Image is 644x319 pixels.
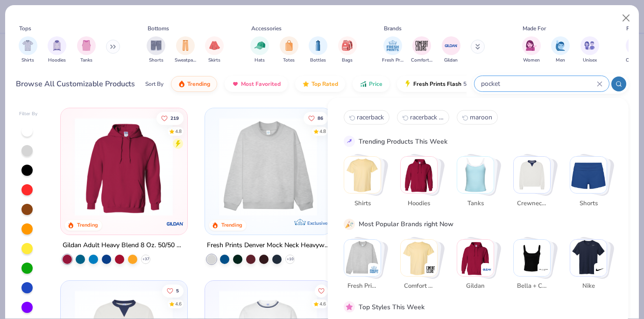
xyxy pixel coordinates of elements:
[175,36,196,64] div: filter for Sweatpants
[302,80,310,88] img: TopRated.gif
[514,239,550,276] img: Bella + Canvas
[573,282,603,291] span: Nike
[52,40,62,51] img: Hoodies Image
[176,288,179,293] span: 5
[460,199,490,208] span: Tanks
[384,24,402,33] div: Brands
[347,282,377,291] span: Fresh Prints
[255,40,265,51] img: Hats Image
[344,157,381,193] img: Shirts
[369,264,379,274] img: Fresh Prints
[580,36,599,64] div: filter for Unisex
[410,113,444,122] span: racerback tank
[415,39,429,53] img: Comfort Colors Image
[347,199,377,208] span: Shirts
[280,36,298,64] div: filter for Totes
[386,39,400,53] img: Fresh Prints Image
[344,156,387,212] button: Stack Card Button Shirts
[457,156,500,212] button: Stack Card Button Tanks
[170,116,179,120] span: 219
[442,36,460,64] div: filter for Gildan
[319,300,326,307] div: 4.6
[205,36,224,64] button: filter button
[284,40,294,51] img: Totes Image
[209,40,220,51] img: Skirts Image
[232,80,239,88] img: most_fav.gif
[250,36,269,64] div: filter for Hats
[413,80,461,88] span: Fresh Prints Flash
[180,40,191,51] img: Sweatpants Image
[48,36,66,64] button: filter button
[397,110,449,125] button: racerback tank1
[147,36,165,64] div: filter for Shorts
[344,110,389,125] button: racerback0
[555,40,566,51] img: Men Image
[286,256,293,262] span: + 10
[359,302,425,312] div: Top Styles This Week
[382,36,403,64] button: filter button
[617,9,635,27] button: Close
[369,80,382,88] span: Price
[251,24,282,33] div: Accessories
[480,78,597,89] input: Try "T-Shirt"
[156,111,184,125] button: Like
[21,57,34,64] span: Shirts
[522,36,541,64] button: filter button
[513,156,556,212] button: Stack Card Button Crewnecks
[338,36,357,64] div: filter for Bags
[311,80,338,88] span: Top Rated
[309,36,327,64] button: filter button
[187,80,210,88] span: Trending
[580,36,599,64] button: filter button
[151,40,162,51] img: Shorts Image
[457,110,498,125] button: maroon2
[401,239,437,276] img: Comfort Colors
[250,36,269,64] button: filter button
[225,76,288,92] button: Most Favorited
[397,76,505,92] button: Fresh Prints Flash5 day delivery
[570,157,607,193] img: Shorts
[145,80,163,88] div: Sort By
[178,80,185,88] img: trending.gif
[175,57,196,64] span: Sweatpants
[401,157,437,193] img: Hoodies
[295,76,345,92] button: Top Rated
[319,128,326,135] div: 4.8
[241,80,281,88] span: Most Favorited
[514,157,550,193] img: Crewnecks
[70,118,177,216] img: 01756b78-01f6-4cc6-8d8a-3c30c1a0c8ac
[142,256,149,262] span: + 37
[523,24,546,33] div: Made For
[16,78,135,90] div: Browse All Customizable Products
[255,57,265,64] span: Hats
[318,116,323,120] span: 86
[517,199,547,208] span: Crewnecks
[77,36,96,64] div: filter for Tanks
[353,76,389,92] button: Price
[513,239,556,294] button: Stack Card Button Bella + Canvas
[584,40,595,51] img: Unisex Image
[517,282,547,291] span: Bella + Canvas
[382,36,403,64] div: filter for Fresh Prints
[382,57,403,64] span: Fresh Prints
[539,264,548,274] img: Bella + Canvas
[626,24,636,33] div: Fits
[345,137,354,146] img: trend_line.gif
[570,239,613,294] button: Stack Card Button Nike
[22,40,33,51] img: Shirts Image
[310,57,326,64] span: Bottles
[304,111,328,125] button: Like
[526,40,537,51] img: Women Image
[344,239,381,276] img: Fresh Prints
[457,157,494,193] img: Tanks
[403,282,434,291] span: Comfort Colors
[595,264,605,274] img: Nike
[411,57,432,64] span: Comfort Colors
[523,57,540,64] span: Women
[463,79,498,90] span: 5 day delivery
[551,36,570,64] div: filter for Men
[342,40,352,51] img: Bags Image
[338,36,357,64] button: filter button
[166,214,184,233] img: Gildan logo
[583,57,597,64] span: Unisex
